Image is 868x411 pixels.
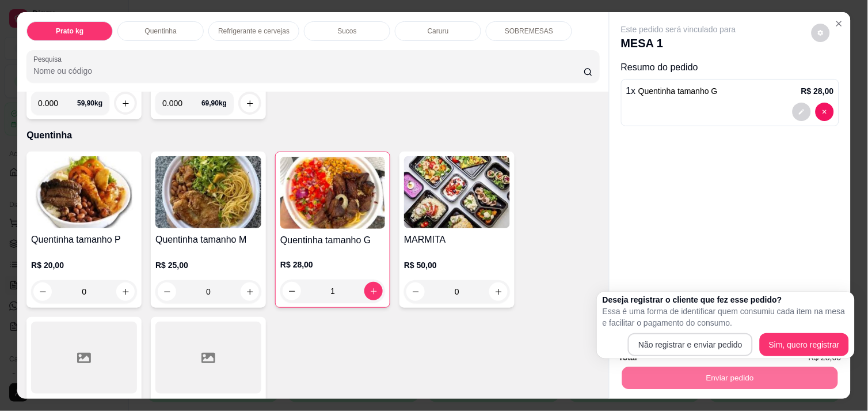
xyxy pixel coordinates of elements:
[283,282,301,300] button: decrease-product-quantity
[638,86,718,96] span: Quentinha tamanho G
[56,27,83,36] p: Prato kg
[31,259,137,271] p: R$ 20,00
[26,129,600,142] p: Quentinha
[280,259,385,270] p: R$ 28,00
[816,103,834,121] button: decrease-product-quantity
[404,233,510,247] h4: MARMITA
[760,333,849,356] button: Sim, quero registrar
[338,27,357,36] p: Sucos
[162,92,201,115] input: 0.00
[428,27,449,36] p: Caruru
[406,282,425,301] button: decrease-product-quantity
[619,353,637,362] strong: Total
[801,85,834,97] p: R$ 28,00
[155,233,261,247] h4: Quentinha tamanho M
[241,282,259,301] button: increase-product-quantity
[489,282,508,301] button: increase-product-quantity
[155,156,261,228] img: product-image
[155,259,261,271] p: R$ 25,00
[364,282,383,300] button: increase-product-quantity
[33,54,66,64] label: Pesquisa
[603,294,849,306] h2: Deseja registrar o cliente que fez esse pedido?
[621,24,736,35] p: Este pedido será vinculado para
[603,306,849,329] p: Essa é uma forma de identificar quem consumiu cada item na mesa e facilitar o pagamento do consumo.
[158,282,176,301] button: decrease-product-quantity
[830,14,848,33] button: Close
[116,282,135,301] button: increase-product-quantity
[33,65,584,77] input: Pesquisa
[280,157,385,229] img: product-image
[280,233,385,247] h4: Quentinha tamanho G
[31,156,137,228] img: product-image
[812,24,830,42] button: decrease-product-quantity
[38,92,77,115] input: 0.00
[33,282,52,301] button: decrease-product-quantity
[621,61,839,74] p: Resumo do pedido
[628,333,753,356] button: Não registrar e enviar pedido
[622,367,838,389] button: Enviar pedido
[116,94,135,112] button: increase-product-quantity
[621,35,736,51] p: MESA 1
[218,27,290,36] p: Refrigerante e cervejas
[404,156,510,228] img: product-image
[144,27,176,36] p: Quentinha
[505,27,553,36] p: SOBREMESAS
[404,259,510,271] p: R$ 50,00
[241,94,259,112] button: increase-product-quantity
[626,84,718,98] p: 1 x
[31,233,137,247] h4: Quentinha tamanho P
[793,103,811,121] button: decrease-product-quantity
